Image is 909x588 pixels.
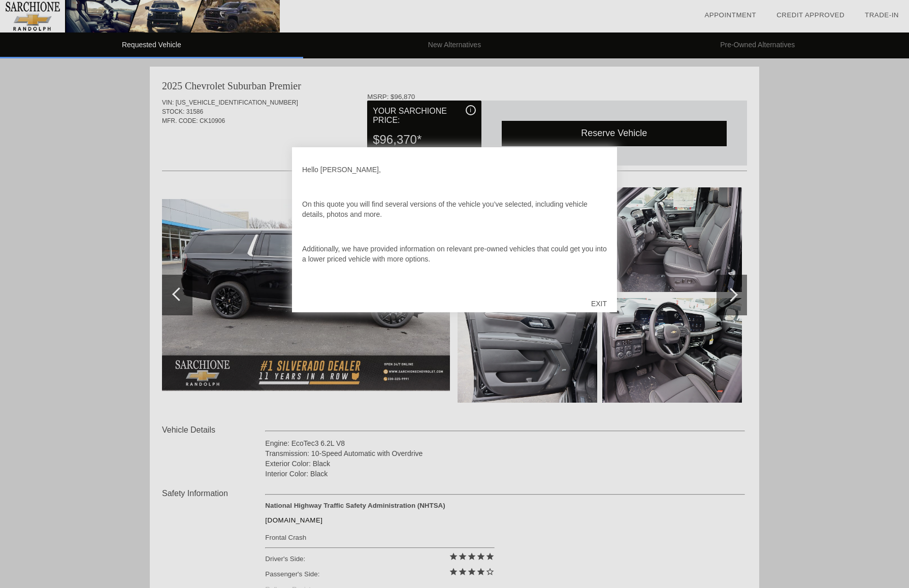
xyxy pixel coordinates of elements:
[302,288,607,309] p: Once you’ve browsed the details in this quote, don’t forget to click on or to take the next step.
[302,199,607,219] p: On this quote you will find several versions of the vehicle you’ve selected, including vehicle de...
[704,11,756,19] a: Appointment
[302,165,607,175] p: Hello [PERSON_NAME],
[302,244,607,264] p: Additionally, we have provided information on relevant pre-owned vehicles that could get you into...
[581,288,617,319] div: EXIT
[776,11,845,19] a: Credit Approved
[865,11,899,19] a: Trade-In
